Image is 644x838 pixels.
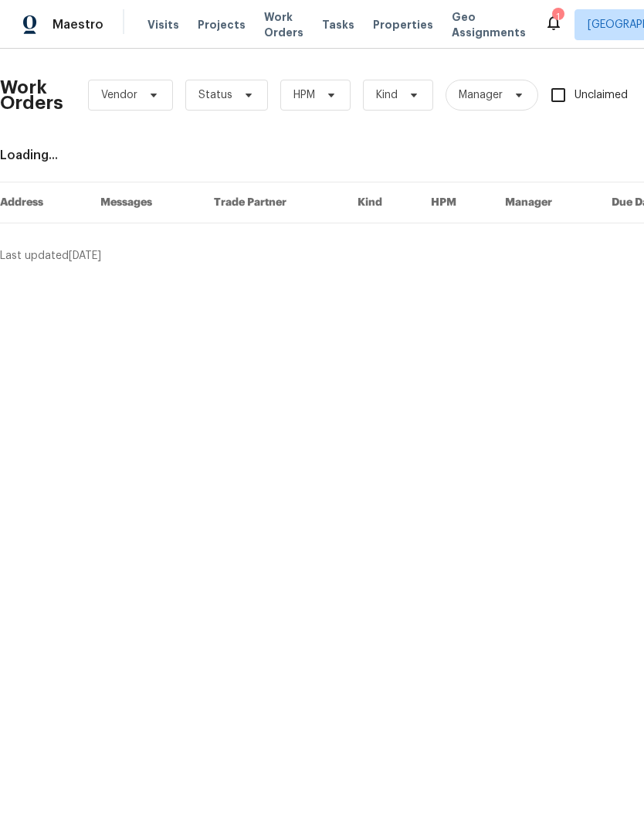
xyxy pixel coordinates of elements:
span: Kind [376,87,398,103]
span: Work Orders [264,9,303,40]
th: Messages [88,182,202,223]
th: Kind [345,182,419,223]
th: Manager [493,182,599,223]
div: 1 [552,9,563,25]
span: HPM [293,87,315,103]
span: [DATE] [69,250,101,261]
th: Trade Partner [202,182,346,223]
span: Geo Assignments [452,9,526,40]
span: Unclaimed [575,87,628,104]
span: Manager [459,87,503,103]
th: HPM [419,182,493,223]
span: Maestro [53,17,103,32]
span: Tasks [322,19,354,30]
span: Properties [373,17,433,32]
span: Vendor [101,87,137,103]
span: Visits [147,17,179,32]
span: Projects [198,17,246,32]
span: Status [198,87,232,103]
